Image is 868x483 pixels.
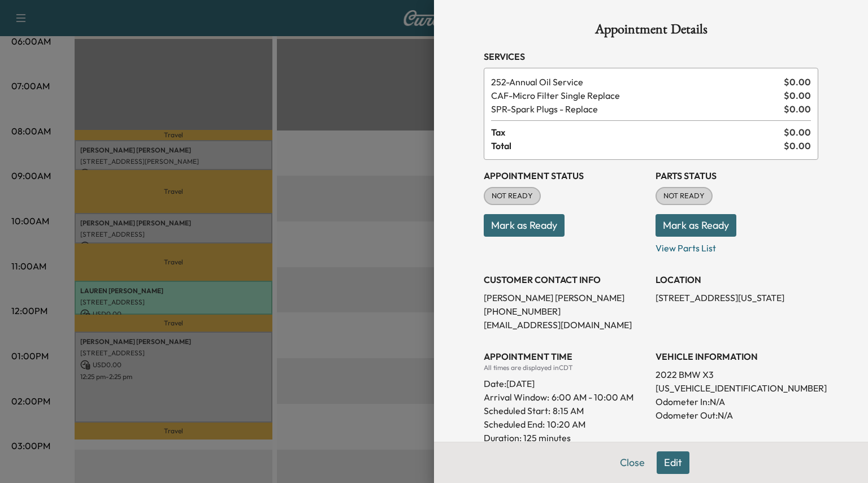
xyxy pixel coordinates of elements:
[484,273,646,286] h3: CUSTOMER CONTACT INFO
[552,390,633,404] span: 6:00 AM - 10:00 AM
[656,368,818,381] p: 2022 BMW X3
[484,214,565,237] button: Mark as Ready
[784,102,811,116] span: $ 0.00
[484,350,646,363] h3: APPOINTMENT TIME
[484,23,818,41] h1: Appointment Details
[656,169,818,182] h3: Parts Status
[485,190,540,202] span: NOT READY
[491,139,784,153] span: Total
[547,417,585,431] p: 10:20 AM
[484,390,646,404] p: Arrival Window:
[484,431,646,445] p: Duration: 125 minutes
[656,408,818,422] p: Odometer Out: N/A
[657,451,689,474] button: Edit
[656,350,818,363] h3: VEHICLE INFORMATION
[484,417,545,431] p: Scheduled End:
[491,125,784,139] span: Tax
[784,139,811,153] span: $ 0.00
[784,125,811,139] span: $ 0.00
[656,291,818,304] p: [STREET_ADDRESS][US_STATE]
[784,75,811,89] span: $ 0.00
[484,318,646,332] p: [EMAIL_ADDRESS][DOMAIN_NAME]
[553,404,584,417] p: 8:15 AM
[656,273,818,286] h3: LOCATION
[484,169,646,182] h3: Appointment Status
[491,89,779,102] span: Micro Filter Single Replace
[484,304,646,318] p: [PHONE_NUMBER]
[484,50,818,63] h3: Services
[484,404,550,417] p: Scheduled Start:
[491,75,779,89] span: Annual Oil Service
[656,214,736,237] button: Mark as Ready
[484,363,646,372] div: All times are displayed in CDT
[656,381,818,395] p: [US_VEHICLE_IDENTIFICATION_NUMBER]
[656,395,818,408] p: Odometer In: N/A
[491,102,779,116] span: Spark Plugs - Replace
[656,237,818,255] p: View Parts List
[484,372,646,390] div: Date: [DATE]
[784,89,811,102] span: $ 0.00
[613,451,652,474] button: Close
[657,190,711,202] span: NOT READY
[484,291,646,304] p: [PERSON_NAME] [PERSON_NAME]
